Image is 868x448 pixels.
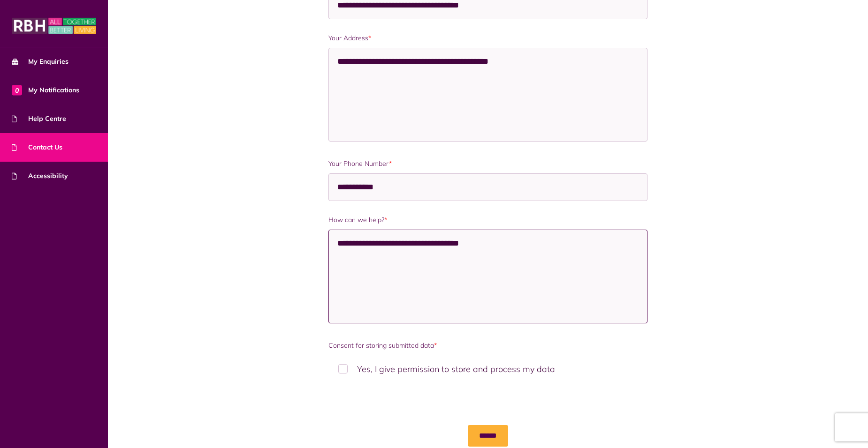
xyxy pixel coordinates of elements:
span: Contact Us [12,142,62,152]
label: Your Phone Number [328,159,647,169]
label: Consent for storing submitted data [328,341,647,351]
img: MyRBH [12,16,96,35]
span: Help Centre [12,114,66,124]
label: How can we help? [328,215,647,225]
span: 0 [12,85,22,95]
span: My Enquiries [12,57,69,67]
label: Your Address [328,33,647,43]
label: Yes, I give permission to store and process my data [328,355,647,383]
span: Accessibility [12,171,68,181]
span: My Notifications [12,85,79,95]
